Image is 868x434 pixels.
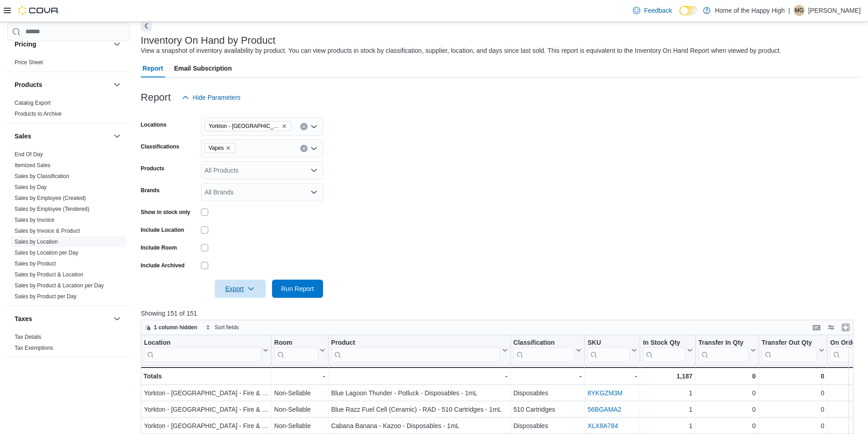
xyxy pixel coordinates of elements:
[205,143,235,153] span: Vapes
[15,80,110,89] button: Products
[15,227,80,235] span: Sales by Invoice & Product
[144,338,261,347] div: Location
[715,5,785,16] p: Home of the Happy High
[513,338,574,347] div: Classification
[513,420,581,431] div: Disposables
[15,249,78,256] span: Sales by Location per Day
[274,420,325,431] div: Non-Sellable
[643,371,693,382] div: 1,187
[205,121,291,131] span: Yorkton - York Station - Fire & Flower
[209,143,224,153] span: Vapes
[15,334,41,340] a: Tax Details
[679,6,699,15] input: Dark Mode
[15,151,43,158] a: End Of Day
[15,151,43,158] span: End Of Day
[629,1,675,20] a: Feedback
[15,228,80,234] a: Sales by Invoice & Product
[15,195,86,201] a: Sales by Employee (Created)
[310,167,318,174] button: Open list of options
[761,388,824,398] div: 0
[141,46,781,56] div: View a snapshot of inventory availability by product. You can view products in stock by classific...
[144,371,268,382] div: Totals
[826,322,837,333] button: Display options
[587,338,630,362] div: SKU URL
[331,420,507,431] div: Cabana Banana - Kazoo - Disposables - 1mL
[15,40,36,49] h3: Pricing
[15,293,77,300] span: Sales by Product per Day
[7,149,130,306] div: Sales
[643,420,693,431] div: 1
[274,371,325,382] div: -
[644,6,672,15] span: Feedback
[513,404,581,415] div: 510 Cartridges
[144,420,268,431] div: Yorkton - [GEOGRAPHIC_DATA] - Fire & Flower
[274,338,318,362] div: Room
[154,324,197,331] span: 1 column hidden
[699,388,756,398] div: 0
[300,123,308,130] button: Clear input
[15,271,83,278] span: Sales by Product & Location
[15,59,43,66] a: Price Sheet
[178,88,244,107] button: Hide Parameters
[15,345,53,351] a: Tax Exemptions
[15,205,89,213] span: Sales by Employee (Tendered)
[699,371,756,382] div: 0
[15,217,54,223] a: Sales by Invoice
[112,79,123,90] button: Products
[331,338,500,362] div: Product
[699,404,756,415] div: 0
[272,280,323,298] button: Run Report
[811,322,822,333] button: Keyboard shortcuts
[15,162,51,168] a: Itemized Sales
[7,57,130,71] div: Pricing
[587,406,621,413] a: 56BGAMA2
[643,404,693,415] div: 1
[643,338,685,362] div: In Stock Qty
[141,92,171,103] h3: Report
[643,388,693,398] div: 1
[215,324,239,331] span: Sort fields
[220,280,260,298] span: Export
[699,338,749,347] div: Transfer In Qty
[15,40,110,49] button: Pricing
[226,145,231,151] button: Remove Vapes from selection in this group
[18,6,59,15] img: Cova
[15,333,41,341] span: Tax Details
[141,165,164,172] label: Products
[141,322,201,333] button: 1 column hidden
[587,422,618,429] a: XLX8A784
[141,226,184,234] label: Include Location
[300,145,308,152] button: Clear input
[193,93,241,102] span: Hide Parameters
[141,244,177,251] label: Include Room
[174,59,232,77] span: Email Subscription
[141,143,180,150] label: Classifications
[761,420,824,431] div: 0
[15,194,86,202] span: Sales by Employee (Created)
[15,260,56,267] span: Sales by Product
[331,371,507,382] div: -
[7,97,130,123] div: Products
[15,239,58,245] a: Sales by Location
[141,309,861,318] p: Showing 151 of 151
[310,145,318,152] button: Open list of options
[513,338,574,362] div: Classification
[15,314,110,323] button: Taxes
[112,313,123,324] button: Taxes
[15,184,47,191] span: Sales by Day
[587,371,637,382] div: -
[141,121,167,128] label: Locations
[15,250,78,256] a: Sales by Location per Day
[761,371,824,382] div: 0
[15,173,69,179] a: Sales by Classification
[274,338,318,347] div: Room
[15,184,47,190] a: Sales by Day
[15,80,42,89] h3: Products
[15,99,51,107] span: Catalog Export
[587,338,637,362] button: SKU
[15,110,62,117] span: Products to Archive
[513,371,581,382] div: -
[761,404,824,415] div: 0
[699,338,749,362] div: Transfer In Qty
[15,282,104,289] span: Sales by Product & Location per Day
